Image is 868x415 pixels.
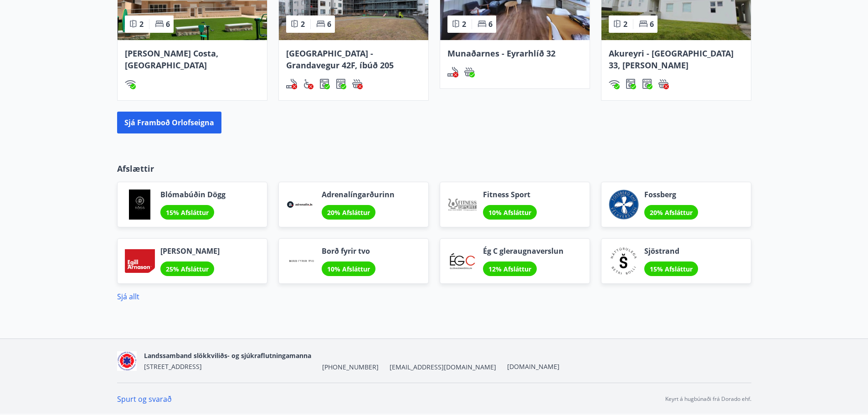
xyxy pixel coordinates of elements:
[625,78,636,89] div: Þvottavél
[390,363,496,372] span: [EMAIL_ADDRESS][DOMAIN_NAME]
[117,351,137,371] img: 5co5o51sp293wvT0tSE6jRQ7d6JbxoluH3ek357x.png
[327,265,370,273] span: 10% Afsláttur
[625,78,636,89] img: Dl16BY4EX9PAW649lg1C3oBuIaAsR6QVDQBO2cTm.svg
[464,67,475,77] img: h89QDIuHlAdpqTriuIvuEWkTH976fOgBEOOeu1mi.svg
[117,163,751,174] p: Afslættir
[658,78,669,89] div: Heitur pottur
[117,394,172,404] a: Spurt og svarað
[650,208,693,217] span: 20% Afsláttur
[117,112,221,133] button: Sjá framboð orlofseigna
[160,190,226,200] span: Blómabúðin Dögg
[609,78,620,89] img: HJRyFFsYp6qjeUYhR4dAD8CaCEsnIFYZ05miwXoh.svg
[352,78,363,89] div: Heitur pottur
[125,48,218,71] span: [PERSON_NAME] Costa, [GEOGRAPHIC_DATA]
[507,362,560,371] a: [DOMAIN_NAME]
[319,78,330,89] img: Dl16BY4EX9PAW649lg1C3oBuIaAsR6QVDQBO2cTm.svg
[286,78,297,89] img: QNIUl6Cv9L9rHgMXwuzGLuiJOj7RKqxk9mBFPqjq.svg
[464,67,475,77] div: Heitur pottur
[488,208,531,217] span: 10% Afsláttur
[447,48,555,59] span: Munaðarnes - Eyrarhlíð 32
[144,351,311,360] span: Landssamband slökkviliðs- og sjúkraflutningamanna
[650,265,693,273] span: 15% Afsláttur
[335,78,346,89] div: Þurrkari
[301,19,305,29] span: 2
[642,78,652,89] div: Þurrkari
[650,19,654,29] span: 6
[322,363,379,372] span: [PHONE_NUMBER]
[335,78,346,89] img: hddCLTAnxqFUMr1fxmbGG8zWilo2syolR0f9UjPn.svg
[609,78,620,89] div: Þráðlaust net
[644,190,698,200] span: Fossberg
[125,78,136,89] div: Þráðlaust net
[447,67,458,77] img: QNIUl6Cv9L9rHgMXwuzGLuiJOj7RKqxk9mBFPqjq.svg
[483,246,564,256] span: Ég C gleraugnaverslun
[286,78,297,89] div: Reykingar / Vape
[488,19,493,29] span: 6
[160,246,220,256] span: [PERSON_NAME]
[447,67,458,77] div: Reykingar / Vape
[609,48,734,71] span: Akureyri - [GEOGRAPHIC_DATA] 33, [PERSON_NAME]
[166,19,170,29] span: 6
[117,292,139,302] a: Sjá allt
[644,246,698,256] span: Sjöstrand
[488,265,531,273] span: 12% Afsláttur
[303,78,313,89] img: 8IYIKVZQyRlUC6HQIIUSdjpPGRncJsz2RzLgWvp4.svg
[303,78,313,89] div: Aðgengi fyrir hjólastól
[125,78,136,89] img: HJRyFFsYp6qjeUYhR4dAD8CaCEsnIFYZ05miwXoh.svg
[144,362,202,371] span: [STREET_ADDRESS]
[327,208,370,217] span: 20% Afsláttur
[139,19,144,29] span: 2
[327,19,331,29] span: 6
[322,190,395,200] span: Adrenalíngarðurinn
[286,48,394,71] span: [GEOGRAPHIC_DATA] - Grandavegur 42F, íbúð 205
[642,78,652,89] img: hddCLTAnxqFUMr1fxmbGG8zWilo2syolR0f9UjPn.svg
[658,78,669,89] img: h89QDIuHlAdpqTriuIvuEWkTH976fOgBEOOeu1mi.svg
[166,265,209,273] span: 25% Afsláttur
[166,208,209,217] span: 15% Afsláttur
[352,78,363,89] img: h89QDIuHlAdpqTriuIvuEWkTH976fOgBEOOeu1mi.svg
[483,190,537,200] span: Fitness Sport
[665,395,751,403] p: Keyrt á hugbúnaði frá Dorado ehf.
[319,78,330,89] div: Þvottavél
[322,246,375,256] span: Borð fyrir tvo
[623,19,627,29] span: 2
[462,19,466,29] span: 2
